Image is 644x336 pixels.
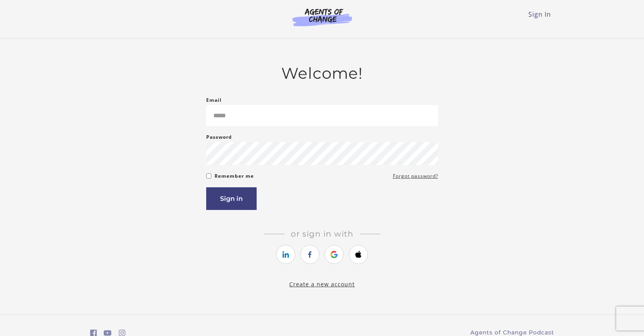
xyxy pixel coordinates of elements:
[206,64,438,83] h2: Welcome!
[528,10,551,19] a: Sign In
[289,280,355,288] a: Create a new account
[206,95,222,105] label: Email
[284,229,360,239] span: Or sign in with
[206,132,232,142] label: Password
[284,8,360,26] img: Agents of Change Logo
[206,187,257,210] button: Sign in
[393,171,438,181] a: Forgot password?
[276,245,295,264] a: https://courses.thinkific.com/users/auth/linkedin?ss%5Breferral%5D=&ss%5Buser_return_to%5D=&ss%5B...
[349,245,368,264] a: https://courses.thinkific.com/users/auth/apple?ss%5Breferral%5D=&ss%5Buser_return_to%5D=&ss%5Bvis...
[300,245,319,264] a: https://courses.thinkific.com/users/auth/facebook?ss%5Breferral%5D=&ss%5Buser_return_to%5D=&ss%5B...
[215,171,254,181] label: Remember me
[325,245,344,264] a: https://courses.thinkific.com/users/auth/google?ss%5Breferral%5D=&ss%5Buser_return_to%5D=&ss%5Bvi...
